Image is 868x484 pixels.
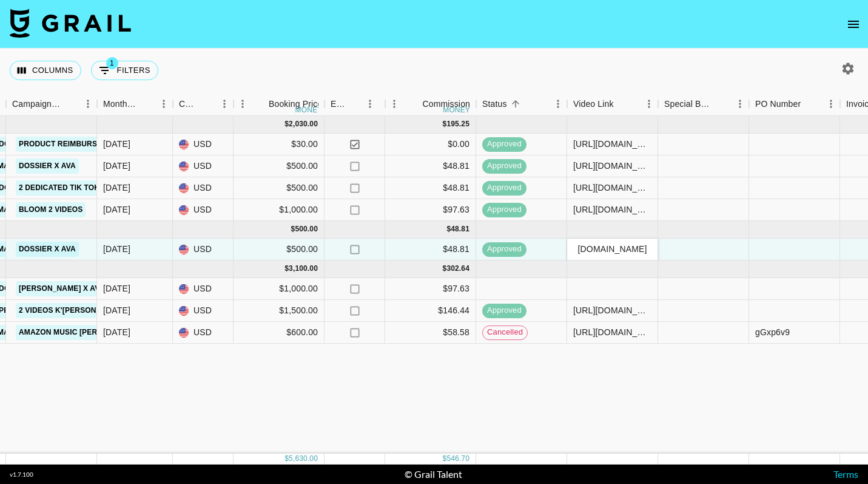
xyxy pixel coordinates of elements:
button: Menu [822,95,840,113]
div: Aug '25 [103,326,130,338]
div: 546.70 [446,454,469,464]
div: $ [446,224,451,234]
div: USD [173,300,234,322]
div: https://www.tiktok.com/@avaaaegannn/photo/7518456607177526583?lang=en [573,138,651,150]
div: Month Due [97,92,173,116]
span: approved [482,160,527,172]
div: $48.81 [385,239,476,261]
button: Sort [252,95,269,112]
div: https://www.tiktok.com/@avaaaegannn/video/7540793125673913614?lang=en [573,326,651,338]
div: Status [476,92,567,116]
div: USD [173,239,234,261]
div: Campaign (Type) [12,92,62,116]
div: $500.00 [234,155,325,177]
a: Amazon music [PERSON_NAME] [16,325,145,340]
div: 48.81 [451,224,469,234]
span: approved [482,244,527,255]
div: Expenses: Remove Commission? [331,92,348,116]
div: $1,000.00 [234,199,325,221]
div: USD [173,278,234,300]
div: Currency [179,92,198,116]
div: v 1.7.100 [10,471,33,479]
a: 2 videos K'[PERSON_NAME] [16,303,127,318]
div: Status [482,92,507,116]
button: Menu [385,95,403,113]
span: approved [482,138,527,150]
div: Jun '25 [103,203,130,216]
div: Jun '25 [103,138,130,150]
div: $97.63 [385,278,476,300]
div: Special Booking Type [664,92,714,116]
button: Sort [62,95,79,112]
div: USD [173,322,234,344]
div: Video Link [567,92,658,116]
a: Dossier x Ava [16,158,79,174]
div: $ [443,119,447,129]
div: $ [443,264,447,274]
div: 3,100.00 [289,264,318,274]
div: $500.00 [234,177,325,199]
a: Product Reimbursement [16,137,126,152]
div: https://www.tiktok.com/@avaaaegannn/video/7527367275825941773?_r=1&_t=ZT-8y3QTKD712r [573,182,651,194]
div: 195.25 [446,119,469,129]
button: Sort [714,95,731,112]
div: PO Number [755,92,801,116]
button: Menu [640,95,658,113]
div: $146.44 [385,300,476,322]
div: $48.81 [385,177,476,199]
button: Menu [79,95,97,113]
div: 5,630.00 [289,454,318,464]
button: Sort [801,95,818,112]
div: $97.63 [385,199,476,221]
div: $ [291,224,295,234]
a: Dossier x Ava [16,242,79,257]
div: USD [173,177,234,199]
a: Terms [833,468,858,480]
div: Special Booking Type [658,92,749,116]
div: Booking Price [269,92,322,116]
div: PO Number [749,92,840,116]
div: Commission [422,92,470,116]
a: Bloom 2 Videos [16,202,86,217]
div: $600.00 [234,322,325,344]
div: USD [173,199,234,221]
div: $0.00 [385,134,476,155]
span: approved [482,204,527,216]
a: [PERSON_NAME] x Ava 2 integrated videos [16,281,193,296]
div: Aug '25 [103,282,130,295]
button: Menu [549,95,567,113]
button: Sort [507,95,524,112]
button: Sort [614,95,631,112]
button: Sort [138,95,155,112]
div: Month Due [103,92,138,116]
div: $500.00 [234,239,325,261]
div: $30.00 [234,134,325,155]
div: $58.58 [385,322,476,344]
button: Select columns [10,61,81,80]
span: 1 [106,57,118,69]
button: open drawer [841,12,866,36]
div: $1,000.00 [234,278,325,300]
div: Campaign (Type) [6,92,97,116]
div: USD [173,155,234,177]
img: Grail Talent [10,9,131,38]
div: Jun '25 [103,182,130,194]
button: Menu [731,95,749,113]
div: $ [284,119,289,129]
div: money [443,106,470,114]
div: 302.64 [446,264,469,274]
div: $1,500.00 [234,300,325,322]
div: $ [443,454,447,464]
button: Sort [348,95,365,112]
div: Jun '25 [103,160,130,172]
button: Menu [215,95,234,113]
button: Menu [361,95,379,113]
div: https://www.tiktok.com/@avaaaegannn/video/7529268742597954829?lang=en [573,203,651,216]
span: approved [482,182,527,194]
div: USD [173,134,234,155]
div: 500.00 [295,224,318,234]
a: 2 Dedicated Tik Toks [16,180,107,196]
div: gGxp6v9 [755,326,790,338]
div: $ [284,264,289,274]
span: approved [482,305,527,316]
